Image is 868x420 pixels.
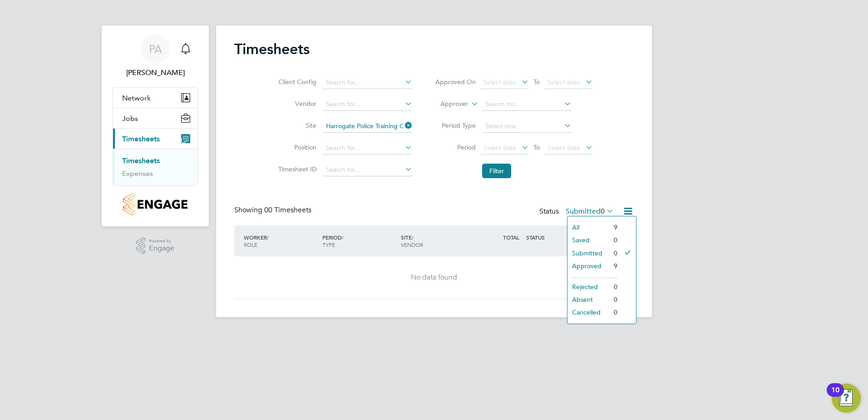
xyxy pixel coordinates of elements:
[234,205,313,215] div: Showing
[234,40,310,58] h2: Timesheets
[102,25,209,226] nav: Main navigation
[567,293,609,306] li: Absent
[113,88,197,108] button: Network
[323,120,412,133] input: Search for...
[427,100,468,109] label: Approver
[567,260,609,272] li: Approved
[435,121,476,130] label: Period Type
[566,207,614,216] label: Submitted
[276,121,316,130] label: Site
[267,234,269,241] span: /
[122,169,153,178] a: Expenses
[483,78,516,86] span: Select date
[320,229,399,253] div: PERIOD
[123,193,187,215] img: countryside-properties-logo-retina.png
[482,164,511,178] button: Filter
[567,247,609,260] li: Submitted
[264,205,311,215] span: 00 Timesheets
[122,114,138,123] span: Jobs
[149,43,162,55] span: PA
[609,247,617,260] li: 0
[567,306,609,319] li: Cancelled
[503,234,519,241] span: TOTAL
[609,221,617,234] li: 9
[149,245,174,252] span: Engage
[149,237,174,245] span: Powered by
[547,144,580,152] span: Select date
[601,207,605,216] span: 0
[482,98,572,111] input: Search for...
[276,78,316,86] label: Client Config
[567,221,609,234] li: All
[244,241,257,248] span: ROLE
[483,144,516,152] span: Select date
[113,149,197,185] div: Timesheets
[276,143,316,151] label: Position
[113,35,198,78] a: PA[PERSON_NAME]
[435,143,476,151] label: Period
[567,280,609,293] li: Rejected
[609,306,617,319] li: 0
[832,384,861,413] button: Open Resource Center, 10 new notifications
[323,164,412,176] input: Search for...
[322,241,335,248] span: TYPE
[524,229,571,245] div: STATUS
[609,234,617,246] li: 0
[539,205,616,218] div: Status
[609,280,617,293] li: 0
[323,98,412,111] input: Search for...
[113,129,197,149] button: Timesheets
[547,78,580,86] span: Select date
[609,293,617,306] li: 0
[122,94,151,102] span: Network
[113,108,197,128] button: Jobs
[276,165,316,173] label: Timesheet ID
[567,234,609,246] li: Saved
[122,135,160,143] span: Timesheets
[412,234,414,241] span: /
[609,260,617,272] li: 9
[243,273,625,282] div: No data found
[276,100,316,108] label: Vendor
[242,229,320,253] div: WORKER
[831,390,839,402] div: 10
[113,67,198,78] span: Pablo Afzal
[323,76,412,89] input: Search for...
[531,141,542,153] span: To
[482,120,572,133] input: Select one
[342,234,344,241] span: /
[323,142,412,155] input: Search for...
[401,241,423,248] span: VENDOR
[399,229,477,253] div: SITE
[122,156,160,165] a: Timesheets
[435,78,476,86] label: Approved On
[113,193,198,215] a: Go to home page
[531,76,542,88] span: To
[136,237,175,255] a: Powered byEngage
